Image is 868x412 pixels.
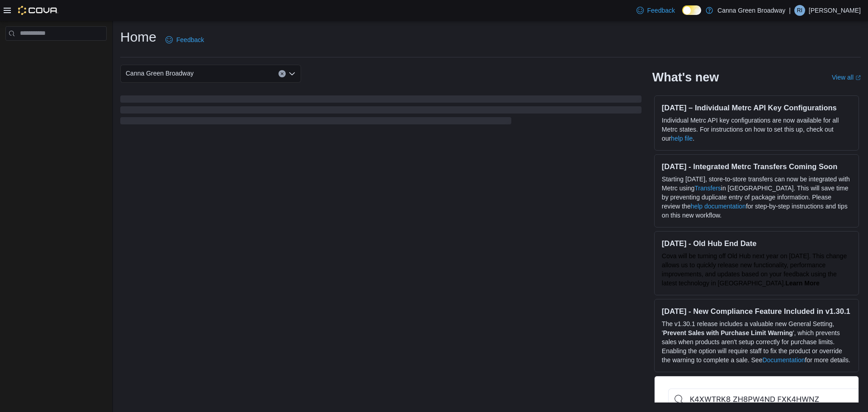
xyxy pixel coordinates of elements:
[789,5,791,16] p: |
[717,5,785,16] p: Canna Green Broadway
[633,1,679,19] a: Feedback
[647,6,675,15] span: Feedback
[794,5,805,16] div: Raven Irwin
[797,5,802,16] span: RI
[162,31,208,49] a: Feedback
[855,75,861,81] svg: External link
[662,319,851,365] p: The v1.30.1 release includes a valuable new General Setting, ' ', which prevents sales when produ...
[762,356,805,364] a: Documentation
[120,28,156,46] h1: Home
[662,307,851,316] h3: [DATE] - New Compliance Feature Included in v1.30.1
[832,74,861,81] a: View allExternal link
[662,239,851,248] h3: [DATE] - Old Hub End Date
[288,70,296,77] button: Open list of options
[662,116,851,143] p: Individual Metrc API key configurations are now available for all Metrc states. For instructions ...
[785,279,819,287] a: Learn More
[126,68,193,79] span: Canna Green Broadway
[120,97,642,126] span: Loading
[278,70,286,77] button: Clear input
[18,6,58,15] img: Cova
[809,5,861,16] p: [PERSON_NAME]
[662,175,851,220] p: Starting [DATE], store-to-store transfers can now be integrated with Metrc using in [GEOGRAPHIC_D...
[682,15,683,15] span: Dark Mode
[652,70,719,85] h2: What's new
[662,252,847,287] span: Cova will be turning off Old Hub next year on [DATE]. This change allows us to quickly release ne...
[671,135,693,142] a: help file
[691,203,746,210] a: help documentation
[5,43,107,64] nav: Complex example
[662,103,851,112] h3: [DATE] – Individual Metrc API Key Configurations
[694,185,721,192] a: Transfers
[662,162,851,171] h3: [DATE] - Integrated Metrc Transfers Coming Soon
[682,5,701,15] input: Dark Mode
[176,35,204,44] span: Feedback
[663,329,793,336] strong: Prevent Sales with Purchase Limit Warning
